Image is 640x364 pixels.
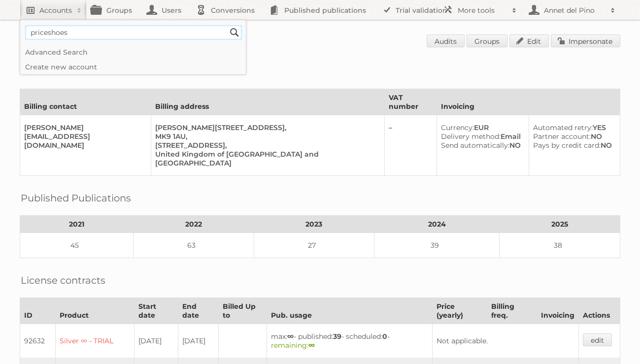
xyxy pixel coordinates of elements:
div: [STREET_ADDRESS], [155,141,376,150]
a: Impersonate [551,34,620,47]
div: YES [533,123,612,132]
h2: Accounts [39,5,72,15]
a: Advanced Search [20,45,246,60]
h2: Annet del Pino [541,5,606,15]
td: 92632 [20,324,56,358]
td: Silver ∞ - TRIAL [56,324,135,358]
h2: Published Publications [21,191,131,205]
th: Invoicing [437,89,620,115]
th: Billing address [151,89,384,115]
div: MK9 1AU, [155,132,376,141]
strong: ∞ [287,332,294,341]
td: 39 [374,233,500,258]
span: Delivery method: [441,132,501,141]
td: – [385,115,437,176]
a: Create new account [20,60,246,74]
th: Billing freq. [487,298,537,324]
h2: More tools [458,5,507,15]
th: 2022 [134,216,254,233]
td: Not applicable. [433,324,579,358]
span: remaining: [271,341,315,350]
a: Groups [467,34,507,47]
div: NO [533,141,612,150]
strong: 0 [382,332,387,341]
td: max: - published: - scheduled: - [267,324,433,358]
div: [PERSON_NAME] [24,123,143,132]
div: [EMAIL_ADDRESS][DOMAIN_NAME] [24,132,143,150]
span: Automated retry: [533,123,593,132]
span: Currency: [441,123,474,132]
a: edit [583,333,612,346]
th: Product [56,298,135,324]
strong: ∞ [308,341,315,350]
th: Billing contact [20,89,151,115]
th: Pub. usage [267,298,433,324]
div: EUR [441,123,521,132]
th: Start date [135,298,178,324]
span: Pays by credit card: [533,141,601,150]
th: 2021 [20,216,134,233]
th: Price (yearly) [433,298,487,324]
th: ID [20,298,56,324]
td: [DATE] [178,324,218,358]
input: Search [227,25,242,40]
div: Email [441,132,521,141]
th: End date [178,298,218,324]
td: 38 [500,233,620,258]
a: Edit [509,34,549,47]
span: Send automatically: [441,141,509,150]
td: 45 [20,233,134,258]
div: [PERSON_NAME][STREET_ADDRESS], [155,123,376,132]
th: 2025 [500,216,620,233]
th: Actions [578,298,620,324]
th: VAT number [385,89,437,115]
span: Partner account: [533,132,591,141]
td: 27 [254,233,374,258]
h1: Account 80635: Essentra Components Ltd [20,34,620,49]
td: [DATE] [135,324,178,358]
div: United Kingdom of [GEOGRAPHIC_DATA] and [GEOGRAPHIC_DATA] [155,150,376,167]
th: Billed Up to [218,298,267,324]
td: 63 [134,233,254,258]
th: Invoicing [537,298,578,324]
strong: 39 [333,332,341,341]
div: NO [441,141,521,150]
a: Audits [427,34,465,47]
th: 2023 [254,216,374,233]
h2: License contracts [21,273,105,288]
div: NO [533,132,612,141]
th: 2024 [374,216,500,233]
